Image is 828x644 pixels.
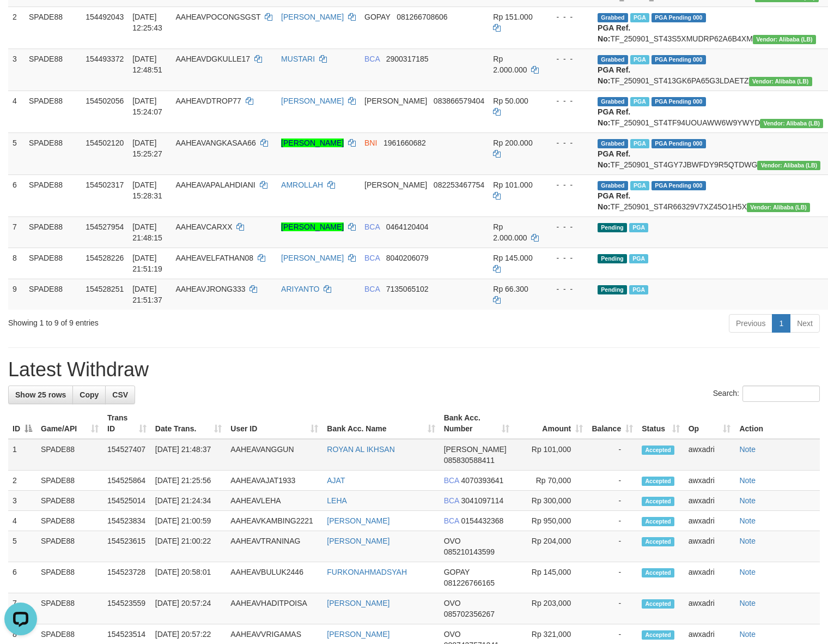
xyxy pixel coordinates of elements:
[598,149,630,169] b: PGA Ref. No:
[103,408,151,439] th: Trans ID: activate to sort column ascending
[281,139,344,147] a: [PERSON_NAME]
[281,180,323,189] a: AMROLLAH
[713,386,820,402] label: Search:
[637,408,684,439] th: Status: activate to sort column ascending
[444,610,495,618] span: Copy 085702356267 to clipboard
[86,97,124,105] span: 154502056
[598,107,630,127] b: PGA Ref. No:
[444,568,470,576] span: GOPAY
[444,579,495,587] span: Copy 081226766165 to clipboard
[132,254,162,273] span: [DATE] 21:51:19
[36,593,103,624] td: SPADE88
[281,285,319,293] a: ARIYANTO
[593,7,827,49] td: TF_250901_ST43S5XMUDRP62A6B4XM
[493,222,527,242] span: Rp 2.000.000
[327,599,389,607] a: [PERSON_NAME]
[397,13,447,21] span: Copy 081266708606 to clipboard
[15,390,66,399] span: Show 25 rows
[8,133,25,174] td: 5
[112,390,128,399] span: CSV
[630,181,649,190] span: Marked by awxadri
[281,97,344,105] a: [PERSON_NAME]
[364,222,380,231] span: BCA
[86,285,124,293] span: 154528251
[327,568,407,576] a: FURKONAHMADSYAH
[8,174,25,216] td: 6
[25,7,81,49] td: SPADE88
[652,139,706,148] span: PGA Pending
[36,491,103,511] td: SPADE88
[281,13,344,21] a: [PERSON_NAME]
[461,496,504,505] span: Copy 3041097114 to clipboard
[444,599,461,607] span: OVO
[587,408,637,439] th: Balance: activate to sort column ascending
[642,446,674,455] span: Accepted
[226,593,322,624] td: AAHEAVHADITPOISA
[132,97,162,116] span: [DATE] 15:24:07
[434,180,484,189] span: Copy 082253467754 to clipboard
[652,97,706,106] span: PGA Pending
[80,390,99,399] span: Copy
[36,471,103,491] td: SPADE88
[226,439,322,471] td: AAHEAVANGGUN
[547,95,589,106] div: - - -
[642,477,674,486] span: Accepted
[444,537,461,545] span: OVO
[434,97,484,105] span: Copy 083866579404 to clipboard
[132,222,162,242] span: [DATE] 21:48:15
[739,496,756,505] a: Note
[36,439,103,471] td: SPADE88
[739,476,756,485] a: Note
[327,496,347,505] a: LEHA
[281,55,315,63] a: MUSTARI
[684,491,735,511] td: awxadri
[630,55,649,64] span: Marked by awxadri
[226,531,322,562] td: AAHEAVTRANINAG
[105,386,135,404] a: CSV
[175,285,245,293] span: AAHEAVJRONG333
[629,223,648,232] span: Marked by awxadri
[461,476,504,485] span: Copy 4070393641 to clipboard
[587,439,637,471] td: -
[587,531,637,562] td: -
[593,133,827,174] td: TF_250901_ST4GY7JBWFDY9R5QTDWG
[493,97,528,105] span: Rp 50.000
[175,180,255,189] span: AAHEAVAPALAHDIANI
[226,408,322,439] th: User ID: activate to sort column ascending
[684,471,735,491] td: awxadri
[25,174,81,216] td: SPADE88
[739,516,756,525] a: Note
[8,511,36,531] td: 4
[103,471,151,491] td: 154525864
[514,408,587,439] th: Amount: activate to sort column ascending
[327,476,345,485] a: AJAT
[493,139,532,147] span: Rp 200.000
[760,119,823,128] span: Vendor URL: https://dashboard.q2checkout.com/secure
[132,180,162,200] span: [DATE] 15:28:31
[598,55,628,64] span: Grabbed
[598,285,627,294] span: Pending
[493,55,527,74] span: Rp 2.000.000
[598,65,630,85] b: PGA Ref. No:
[753,35,816,44] span: Vendor URL: https://dashboard.q2checkout.com/secure
[226,562,322,593] td: AAHEAVBULUK2446
[790,314,820,333] a: Next
[103,439,151,471] td: 154527407
[103,491,151,511] td: 154525014
[36,531,103,562] td: SPADE88
[642,537,674,546] span: Accepted
[103,511,151,531] td: 154523834
[630,97,649,106] span: Marked by awxadri
[364,13,390,21] span: GOPAY
[386,55,429,63] span: Copy 2900317185 to clipboard
[151,408,227,439] th: Date Trans.: activate to sort column ascending
[547,252,589,263] div: - - -
[739,599,756,607] a: Note
[757,161,820,170] span: Vendor URL: https://dashboard.q2checkout.com/secure
[444,476,459,485] span: BCA
[386,222,429,231] span: Copy 0464120404 to clipboard
[493,13,532,21] span: Rp 151.000
[587,491,637,511] td: -
[493,254,532,262] span: Rp 145.000
[547,11,589,22] div: - - -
